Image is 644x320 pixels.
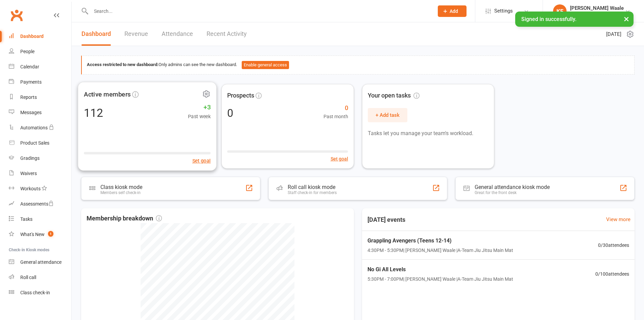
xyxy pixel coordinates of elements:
[48,231,53,237] span: 1
[9,105,71,120] a: Messages
[362,214,411,226] h3: [DATE] events
[227,91,254,101] span: Prospects
[188,112,211,120] span: Past week
[84,89,131,99] span: Active members
[20,140,49,146] div: Product Sales
[9,255,71,270] a: General attendance kiosk mode
[227,108,233,119] div: 0
[9,212,71,227] a: Tasks
[368,108,407,122] button: + Add task
[162,22,193,46] a: Attendance
[20,110,42,115] div: Messages
[20,79,42,85] div: Payments
[100,190,142,195] div: Members self check-in
[9,90,71,105] a: Reports
[20,290,50,295] div: Class check-in
[521,16,576,22] span: Signed in successfully.
[570,5,624,11] div: [PERSON_NAME] Waale
[606,30,621,38] span: [DATE]
[20,155,40,161] div: Gradings
[9,285,71,300] a: Class kiosk mode
[242,61,289,69] button: Enable general access
[20,275,36,280] div: Roll call
[324,103,348,113] span: 0
[100,184,142,190] div: Class kiosk mode
[9,166,71,181] a: Waivers
[124,22,148,46] a: Revenue
[20,171,37,176] div: Waivers
[20,49,34,54] div: People
[89,6,429,16] input: Search...
[8,7,25,24] a: Clubworx
[207,22,247,46] a: Recent Activity
[9,181,71,196] a: Workouts
[331,155,348,163] button: Set goal
[84,107,103,118] div: 112
[553,4,567,18] div: KE
[20,186,41,191] div: Workouts
[9,120,71,135] a: Automations
[438,5,467,17] button: Add
[595,270,629,278] span: 0 / 100 attendees
[9,59,71,74] a: Calendar
[9,227,71,242] a: What's New1
[20,201,54,207] div: Assessments
[87,61,629,69] div: Only admins can see the new dashboard.
[87,62,159,67] strong: Access restricted to new dashboard:
[620,12,633,26] button: ×
[324,113,348,120] span: Past month
[367,265,513,274] span: No Gi All Levels
[20,216,32,222] div: Tasks
[81,22,111,46] a: Dashboard
[367,247,513,254] span: 4:30PM - 5:30PM | [PERSON_NAME] Waale | A-Team Jiu Jitsu Main Mat
[9,74,71,90] a: Payments
[20,34,44,39] div: Dashboard
[9,196,71,212] a: Assessments
[367,236,513,245] span: Grappling Avengers (Teens 12-14)
[475,184,550,190] div: General attendance kiosk mode
[475,190,550,195] div: Great for the front desk
[9,151,71,166] a: Gradings
[192,156,211,165] button: Set goal
[9,135,71,151] a: Product Sales
[368,129,488,138] p: Tasks let you manage your team's workload.
[368,91,420,101] span: Your open tasks
[20,232,45,237] div: What's New
[494,3,513,19] span: Settings
[20,125,48,130] div: Automations
[288,190,337,195] div: Staff check-in for members
[9,29,71,44] a: Dashboard
[9,270,71,285] a: Roll call
[87,214,162,223] span: Membership breakdown
[20,259,62,265] div: General attendance
[367,275,513,283] span: 5:30PM - 7:00PM | [PERSON_NAME] Waale | A-Team Jiu Jitsu Main Mat
[450,8,458,14] span: Add
[188,102,211,112] span: +3
[598,241,629,249] span: 0 / 30 attendees
[288,184,337,190] div: Roll call kiosk mode
[20,94,37,100] div: Reports
[570,11,624,17] div: A-Team Jiu Jitsu
[9,44,71,59] a: People
[606,215,630,223] a: View more
[20,64,39,69] div: Calendar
